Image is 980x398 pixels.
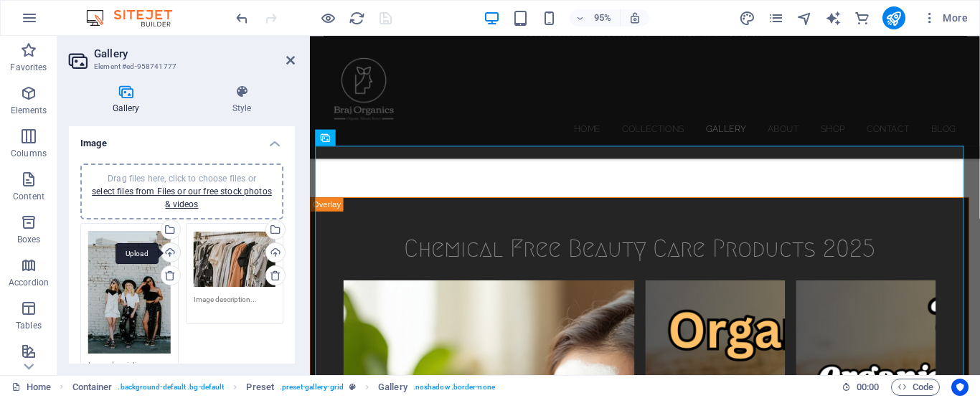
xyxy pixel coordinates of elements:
[234,10,250,27] i: Undo: Change gallery images (Ctrl+Z)
[280,379,344,396] span: . preset-gallery-grid
[897,379,933,396] span: Code
[13,191,44,202] p: Content
[768,10,784,27] i: Pages (Ctrl+Alt+S)
[233,9,250,27] button: undo
[768,9,785,27] button: pages
[348,9,365,27] button: reload
[378,379,407,396] span: Click to select. Double-click to edit
[11,379,51,396] a: Click to cancel selection. Double-click to open Pages
[69,126,295,152] h4: Image
[825,9,842,27] button: text_generator
[72,379,113,396] span: Click to select. Double-click to edit
[92,186,272,209] a: select files from Files or our free stock photos & videos
[11,105,47,116] p: Elements
[194,231,276,288] div: lauren-fleischmann-469994-unsplash.jpg
[885,10,902,27] i: Publish
[17,234,41,245] p: Boxes
[917,6,974,29] button: More
[825,10,842,27] i: AI Writer
[9,277,49,288] p: Accordion
[11,148,47,159] p: Columns
[246,379,274,396] span: Click to select. Double-click to edit
[570,9,621,27] button: 95%
[10,62,47,73] p: Favorites
[83,9,190,27] img: Editor Logo
[854,10,870,27] i: Commerce
[72,379,495,396] nav: breadcrumb
[739,9,756,27] button: design
[923,11,968,25] span: More
[69,85,189,115] h4: Gallery
[951,379,969,396] button: Usercentrics
[796,10,813,27] i: Navigator
[161,242,181,262] a: Upload
[867,382,869,392] span: :
[88,231,171,354] div: demetrius-washington-662162-unsplash.jpg
[882,6,905,29] button: publish
[94,60,266,73] h3: Element #ed-958741777
[349,383,356,391] i: This element is a customizable preset
[796,9,814,27] button: navigator
[16,320,42,331] p: Tables
[118,379,224,396] span: . background-default .bg-default
[854,9,871,27] button: commerce
[189,85,295,115] h4: Style
[92,174,272,209] span: Drag files here, click to choose files or
[857,379,879,396] span: 00 00
[413,379,495,396] span: . noshadow .border-none
[94,47,295,60] h2: Gallery
[319,9,336,27] button: Click here to leave preview mode and continue editing
[891,379,940,396] button: Code
[591,9,614,27] h6: 95%
[628,11,641,24] i: On resize automatically adjust zoom level to fit chosen device.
